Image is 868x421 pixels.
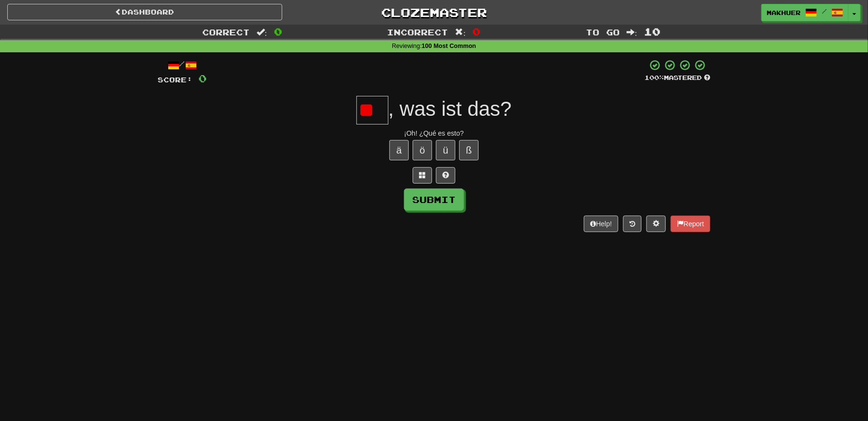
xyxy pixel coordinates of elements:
[158,76,193,84] span: Score:
[158,128,710,138] div: ¡Oh! ¿Qué es esto?
[671,216,710,232] button: Report
[472,26,481,37] span: 0
[274,26,282,37] span: 0
[455,28,466,36] span: :
[389,140,409,160] button: ä
[459,140,479,160] button: ß
[257,28,267,36] span: :
[761,4,849,21] a: makhuer /
[413,140,432,160] button: ö
[767,8,801,17] span: makhuer
[422,43,476,49] strong: 100 Most Common
[436,140,455,160] button: ü
[584,216,618,232] button: Help!
[297,4,572,21] a: Clozemaster
[198,72,207,84] span: 0
[413,167,432,184] button: Switch sentence to multiple choice alt+p
[202,27,250,37] span: Correct
[404,188,464,211] button: Submit
[627,28,637,36] span: :
[158,59,207,71] div: /
[644,74,710,82] div: Mastered
[822,8,827,15] span: /
[586,27,620,37] span: To go
[436,167,455,184] button: Single letter hint - you only get 1 per sentence and score half the points! alt+h
[623,216,642,232] button: Round history (alt+y)
[7,4,282,20] a: Dashboard
[644,26,660,37] span: 10
[387,27,449,37] span: Incorrect
[644,74,664,81] span: 100 %
[388,97,512,120] span: , was ist das?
